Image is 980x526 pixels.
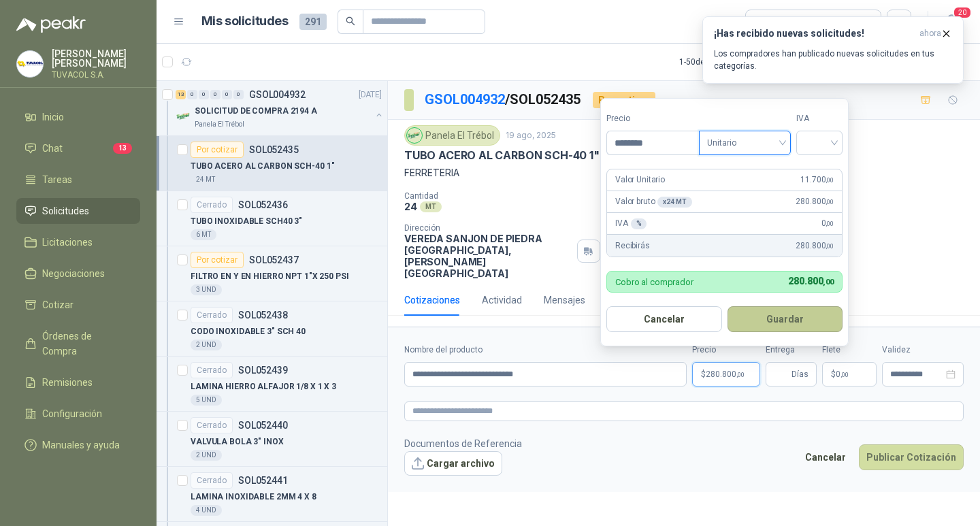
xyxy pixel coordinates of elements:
[796,195,834,208] span: 280.800
[249,90,306,99] p: GSOL004932
[191,362,233,378] div: Cerrado
[706,370,745,378] span: 280.800
[157,246,387,301] a: Por cotizarSOL052437FILTRO EN Y EN HIERRO NPT 1"X 250 PSI3 UND
[714,48,952,72] p: Los compradores han publicado nuevas solicitudes en tus categorías.
[191,160,334,173] p: TUBO ACERO AL CARBON SCH-40 1"
[157,412,387,467] a: CerradoSOL052440VALVULA BOLA 3" INOX2 UND
[113,143,132,154] span: 13
[404,165,964,180] p: FERRETERIA
[766,344,817,357] label: Entrega
[359,88,382,101] p: [DATE]
[544,293,585,308] div: Mensajes
[407,128,422,143] img: Company Logo
[615,240,650,252] p: Recibirás
[42,172,72,187] span: Tareas
[346,16,355,26] span: search
[631,218,647,229] div: %
[859,444,964,470] button: Publicar Cotización
[157,136,387,191] a: Por cotizarSOL052435TUBO ACERO AL CARBON SCH-40 1"24 MT
[822,344,877,357] label: Flete
[796,112,843,125] label: IVA
[191,505,222,516] div: 4 UND
[679,51,763,73] div: 1 - 50 de 133
[176,90,186,99] div: 13
[238,421,288,430] p: SOL052440
[593,92,655,108] div: Por cotizar
[939,10,964,34] button: 20
[157,191,387,246] a: CerradoSOL052436TUBO INOXIDABLE SCH40 3"6 MT
[404,451,502,476] button: Cargar archivo
[826,242,834,250] span: ,00
[187,90,197,99] div: 0
[195,119,244,130] p: Panela El Trébol
[191,142,244,158] div: Por cotizar
[404,201,417,212] p: 24
[17,51,43,77] img: Company Logo
[42,329,127,359] span: Órdenes de Compra
[249,145,299,154] p: SOL052435
[191,229,216,240] div: 6 MT
[615,174,665,186] p: Valor Unitario
[191,491,316,504] p: LAMINA INOXIDABLE 2MM 4 X 8
[754,14,783,29] div: Todas
[191,435,284,448] p: VALVULA BOLA 3" INOX
[201,12,289,31] h1: Mis solicitudes
[482,293,522,308] div: Actividad
[191,307,233,323] div: Cerrado
[16,135,140,161] a: Chat13
[822,362,877,387] p: $ 0,00
[210,90,220,99] div: 0
[42,203,89,218] span: Solicitudes
[238,365,288,375] p: SOL052439
[16,261,140,286] a: Negociaciones
[702,16,964,84] button: ¡Has recibido nuevas solicitudes!ahora Los compradores han publicado nuevas solicitudes en tus ca...
[42,110,64,125] span: Inicio
[238,200,288,210] p: SOL052436
[16,323,140,364] a: Órdenes de Compra
[191,270,349,283] p: FILTRO EN Y EN HIERRO NPT 1"X 250 PSI
[176,86,385,130] a: 13 0 0 0 0 0 GSOL004932[DATE] Company LogoSOLICITUD DE COMPRA 2194 APanela El Trébol
[606,306,722,332] button: Cancelar
[826,198,834,206] span: ,00
[404,223,572,233] p: Dirección
[191,340,222,350] div: 2 UND
[404,293,460,308] div: Cotizaciones
[831,370,836,378] span: $
[692,362,760,387] p: $280.800,00
[52,71,140,79] p: TUVACOL S.A.
[16,16,86,33] img: Logo peakr
[707,133,783,153] span: Unitario
[404,344,687,357] label: Nombre del producto
[826,220,834,227] span: ,00
[299,14,327,30] span: 291
[191,284,222,295] div: 3 UND
[953,6,972,19] span: 20
[404,148,600,163] p: TUBO ACERO AL CARBON SCH-40 1"
[195,105,317,118] p: SOLICITUD DE COMPRA 2194 A
[692,344,760,357] label: Precio
[657,197,691,208] div: x 24 MT
[191,450,222,461] div: 2 UND
[836,370,849,378] span: 0
[191,380,336,393] p: LAMINA HIERRO ALFAJOR 1/8 X 1 X 3
[821,217,834,230] span: 0
[42,297,73,312] span: Cotizar
[882,344,964,357] label: Validez
[425,91,505,108] a: GSOL004932
[826,176,834,184] span: ,00
[919,28,941,39] span: ahora
[615,217,647,230] p: IVA
[425,89,582,110] p: / SOL052435
[796,240,834,252] span: 280.800
[798,444,853,470] button: Cancelar
[823,278,834,286] span: ,00
[191,252,244,268] div: Por cotizar
[420,201,442,212] div: MT
[157,467,387,522] a: CerradoSOL052441LAMINA INOXIDABLE 2MM 4 X 84 UND
[16,401,140,427] a: Configuración
[800,174,834,186] span: 11.700
[788,276,834,286] span: 280.800
[606,112,699,125] label: Precio
[191,325,306,338] p: CODO INOXIDABLE 3" SCH 40
[199,90,209,99] div: 0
